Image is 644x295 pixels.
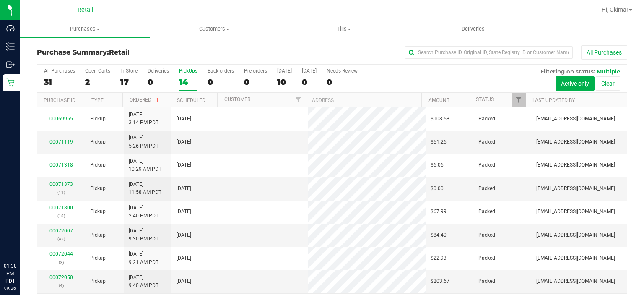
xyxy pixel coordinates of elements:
span: [EMAIL_ADDRESS][DOMAIN_NAME] [536,115,615,123]
span: [DATE] 9:30 PM PDT [129,227,158,243]
button: Active only [556,76,595,91]
p: 01:30 PM PDT [4,262,16,285]
a: Status [476,97,494,102]
a: Amount [428,97,449,103]
inline-svg: Inventory [6,42,15,51]
span: Packed [478,161,495,169]
a: Customer [224,97,250,102]
div: All Purchases [44,68,75,74]
span: [DATE] [177,138,191,146]
div: Back-orders [208,68,234,74]
a: Tills [279,20,408,38]
span: [EMAIL_ADDRESS][DOMAIN_NAME] [536,208,615,216]
span: Multiple [597,68,620,75]
span: $6.06 [431,161,444,169]
span: [DATE] 5:26 PM PDT [129,134,158,150]
span: [DATE] 11:58 AM PDT [129,180,161,196]
span: [DATE] 10:29 AM PDT [129,157,161,173]
a: 00071373 [49,181,73,187]
span: Pickup [90,115,106,123]
span: Hi, Okima! [602,6,628,13]
span: Packed [478,185,495,193]
div: 14 [179,77,197,87]
p: (18) [42,212,80,220]
p: (3) [42,258,80,266]
span: [DATE] 2:40 PM PDT [129,204,158,220]
span: [EMAIL_ADDRESS][DOMAIN_NAME] [536,161,615,169]
button: All Purchases [581,45,627,60]
span: Pickup [90,138,106,146]
a: Filter [512,93,526,107]
div: PickUps [179,68,197,74]
span: [DATE] 9:40 AM PDT [129,274,158,290]
div: [DATE] [277,68,292,74]
span: Filtering on status: [540,68,595,75]
span: Pickup [90,277,106,285]
span: Packed [478,277,495,285]
input: Search Purchase ID, Original ID, State Registry ID or Customer Name... [405,46,573,59]
a: Purchases [20,20,150,38]
div: In Store [120,68,138,74]
div: Needs Review [327,68,358,74]
a: Customers [150,20,279,38]
span: Retail [109,48,130,56]
div: 31 [44,77,75,87]
a: 00072007 [49,228,73,234]
span: Pickup [90,231,106,239]
span: [EMAIL_ADDRESS][DOMAIN_NAME] [536,231,615,239]
span: [EMAIL_ADDRESS][DOMAIN_NAME] [536,254,615,262]
span: $0.00 [431,185,444,193]
span: [DATE] 3:14 PM PDT [129,111,158,127]
span: $203.67 [431,277,449,285]
div: 2 [85,77,110,87]
button: Clear [596,76,620,91]
span: [DATE] [177,277,191,285]
a: Last Updated By [532,97,575,103]
span: Pickup [90,254,106,262]
span: [EMAIL_ADDRESS][DOMAIN_NAME] [536,185,615,193]
span: Deliveries [450,25,496,33]
a: 00071318 [49,162,73,168]
a: 00072044 [49,251,73,257]
span: $84.40 [431,231,447,239]
inline-svg: Dashboard [6,24,15,33]
div: 0 [148,77,169,87]
a: 00071800 [49,205,73,211]
a: Type [91,97,104,103]
a: 00071119 [49,139,73,145]
span: $67.99 [431,208,447,216]
inline-svg: Outbound [6,60,15,69]
span: [DATE] [177,161,191,169]
span: Packed [478,115,495,123]
div: Deliveries [148,68,169,74]
inline-svg: Retail [6,78,15,87]
a: Scheduled [177,97,205,103]
a: Filter [291,93,305,107]
p: (4) [42,282,80,290]
span: $51.26 [431,138,447,146]
span: Pickup [90,161,106,169]
span: $108.58 [431,115,449,123]
span: [EMAIL_ADDRESS][DOMAIN_NAME] [536,138,615,146]
div: Open Carts [85,68,110,74]
span: Purchases [20,25,150,33]
span: Retail [78,6,93,13]
span: Pickup [90,208,106,216]
div: 0 [208,77,234,87]
span: Tills [279,25,408,33]
div: 10 [277,77,292,87]
span: Packed [478,254,495,262]
span: [DATE] [177,185,191,193]
div: 0 [327,77,358,87]
a: 00072050 [49,274,73,280]
a: Ordered [130,97,161,103]
span: [DATE] [177,115,191,123]
span: $22.93 [431,254,447,262]
iframe: Resource center [8,228,34,253]
p: (11) [42,188,80,196]
span: [EMAIL_ADDRESS][DOMAIN_NAME] [536,277,615,285]
a: Purchase ID [44,97,75,103]
span: [DATE] [177,231,191,239]
span: Pickup [90,185,106,193]
p: 09/26 [4,285,16,291]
